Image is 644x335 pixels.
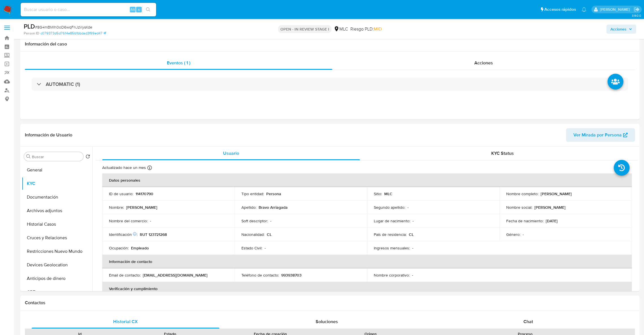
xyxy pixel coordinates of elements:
[102,255,632,268] th: Información de contacto
[270,218,271,223] p: -
[46,81,80,87] h3: AUTOMATIC (1)
[22,217,92,231] button: Historial Casos
[384,191,392,196] p: MLC
[374,218,410,223] p: Lugar de nacimiento :
[241,273,279,278] p: Teléfono de contacto :
[22,163,92,177] button: General
[506,232,520,237] p: Género :
[523,318,533,325] span: Chat
[113,318,138,325] span: Historial CX
[102,173,632,187] th: Datos personales
[21,6,156,13] input: Buscar usuario o caso...
[374,26,382,32] span: MID
[412,273,413,278] p: -
[24,31,39,36] b: Person ID
[534,205,566,210] p: [PERSON_NAME]
[474,60,493,66] span: Acciones
[167,60,190,66] span: Eventos ( 1 )
[32,154,81,159] input: Buscar
[600,7,632,12] p: agustina.godoy@mercadolibre.com
[25,41,635,47] h1: Información del caso
[506,191,538,196] p: Nombre completo :
[136,191,153,196] p: 114170790
[374,245,410,251] p: Ingresos mensuales :
[523,232,524,237] p: -
[546,218,558,223] p: [DATE]
[506,218,543,223] p: Fecha de nacimiento :
[334,26,348,32] div: MLC
[109,245,129,251] p: Ocupación :
[573,128,622,142] span: Ver Mirada por Persona
[22,272,92,285] button: Anticipos de dinero
[150,218,151,223] p: -
[22,177,92,190] button: KYC
[140,232,167,237] p: RUT 123721268
[374,232,407,237] p: País de residencia :
[265,245,266,251] p: -
[109,273,141,278] p: Email de contacto :
[35,24,92,30] span: # 8G4mBMlh0oD6wqFnJzVysKde
[259,205,288,210] p: Bravo Arriagada
[350,26,382,32] span: Riesgo PLD:
[25,300,635,306] h1: Contactos
[40,31,106,36] a: c079373d5d7614e85b1bbdad3f99ed47
[267,232,272,237] p: CL
[25,132,72,138] h1: Información de Usuario
[26,154,31,159] button: Buscar
[24,22,35,31] b: PLD
[126,205,157,210] p: [PERSON_NAME]
[22,231,92,245] button: Cruces y Relaciones
[266,191,281,196] p: Persona
[241,245,262,251] p: Estado Civil :
[102,282,632,295] th: Verificación y cumplimiento
[241,191,264,196] p: Tipo entidad :
[241,218,268,223] p: Soft descriptor :
[541,191,572,196] p: [PERSON_NAME]
[22,190,92,204] button: Documentación
[412,245,413,251] p: -
[22,258,92,272] button: Devices Geolocation
[566,128,635,142] button: Ver Mirada por Persona
[610,25,626,34] span: Acciones
[130,7,135,12] span: Alt
[409,232,414,237] p: CL
[506,205,532,210] p: Nombre social :
[634,6,640,12] a: Salir
[109,191,133,196] p: ID de usuario :
[374,191,382,196] p: Sitio :
[316,318,338,325] span: Soluciones
[278,25,331,33] p: OPEN - IN REVIEW STAGE I
[544,6,576,12] span: Accesos rápidos
[109,205,124,210] p: Nombre :
[241,232,265,237] p: Nacionalidad :
[143,273,208,278] p: [EMAIL_ADDRESS][DOMAIN_NAME]
[491,150,514,156] span: KYC Status
[22,285,92,299] button: CBT
[22,204,92,217] button: Archivos adjuntos
[109,218,148,223] p: Nombre del comercio :
[582,7,586,12] a: Notificaciones
[22,245,92,258] button: Restricciones Nuevo Mundo
[374,205,405,210] p: Segundo apellido :
[223,150,239,156] span: Usuario
[142,6,154,14] button: search-icon
[102,165,146,170] p: Actualizado hace un mes
[138,7,140,12] span: s
[109,232,137,237] p: Identificación :
[281,273,302,278] p: 993938703
[86,154,90,160] button: Volver al orden por defecto
[412,218,414,223] p: -
[407,205,409,210] p: -
[131,245,149,251] p: Empleado
[606,25,636,34] button: Acciones
[374,273,410,278] p: Nombre corporativo :
[241,205,256,210] p: Apellido :
[32,78,628,91] div: AUTOMATIC (1)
